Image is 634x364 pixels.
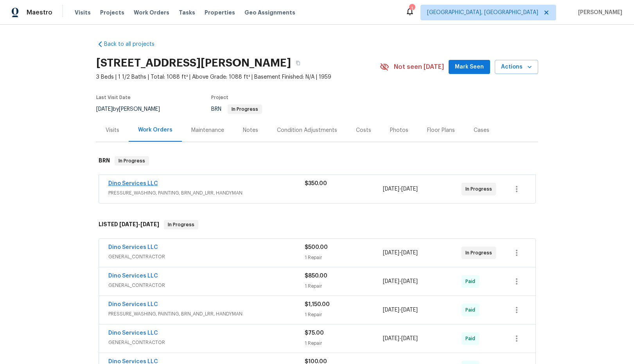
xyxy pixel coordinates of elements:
[96,95,131,100] span: Last Visit Date
[119,222,159,227] span: -
[205,9,235,16] span: Properties
[115,157,148,165] span: In Progress
[108,245,158,250] a: Dino Services LLC
[383,185,418,193] span: -
[108,339,305,346] span: GENERAL_CONTRACTOR
[495,60,538,74] button: Actions
[99,220,159,229] h6: LISTED
[96,105,169,114] div: by [PERSON_NAME]
[383,336,399,341] span: [DATE]
[401,279,418,284] span: [DATE]
[108,330,158,336] a: Dino Services LLC
[305,330,324,336] span: $75.00
[390,126,408,134] div: Photos
[401,250,418,256] span: [DATE]
[96,59,291,67] h2: [STREET_ADDRESS][PERSON_NAME]
[108,181,158,186] a: Dino Services LLC
[383,278,418,285] span: -
[96,40,171,48] a: Back to all projects
[305,282,383,290] div: 1 Repair
[179,10,195,15] span: Tasks
[244,9,295,16] span: Geo Assignments
[383,307,399,313] span: [DATE]
[211,95,228,100] span: Project
[291,56,305,70] button: Copy Address
[575,9,622,16] span: [PERSON_NAME]
[138,126,172,134] div: Work Orders
[191,126,224,134] div: Maintenance
[305,311,383,319] div: 1 Repair
[305,302,330,307] span: $1,150.00
[383,335,418,342] span: -
[108,253,305,261] span: GENERAL_CONTRACTOR
[27,9,52,16] span: Maestro
[383,186,399,192] span: [DATE]
[134,9,169,16] span: Work Orders
[383,250,399,256] span: [DATE]
[96,148,538,173] div: BRN In Progress
[383,249,418,257] span: -
[75,9,91,16] span: Visits
[465,278,478,285] span: Paid
[401,186,418,192] span: [DATE]
[140,222,159,227] span: [DATE]
[465,335,478,342] span: Paid
[409,5,415,13] div: 1
[100,9,124,16] span: Projects
[96,73,380,81] span: 3 Beds | 1 1/2 Baths | Total: 1088 ft² | Above Grade: 1088 ft² | Basement Finished: N/A | 1959
[401,336,418,341] span: [DATE]
[165,221,198,229] span: In Progress
[108,310,305,318] span: PRESSURE_WASHING, PAINTING, BRN_AND_LRR, HANDYMAN
[305,339,383,347] div: 1 Repair
[99,156,110,166] h6: BRN
[108,189,305,197] span: PRESSURE_WASHING, PAINTING, BRN_AND_LRR, HANDYMAN
[474,126,489,134] div: Cases
[305,181,327,186] span: $350.00
[501,62,532,72] span: Actions
[108,302,158,307] a: Dino Services LLC
[277,126,337,134] div: Condition Adjustments
[383,306,418,314] span: -
[383,279,399,284] span: [DATE]
[243,126,258,134] div: Notes
[449,60,490,74] button: Mark Seen
[211,106,262,112] span: BRN
[356,126,371,134] div: Costs
[401,307,418,313] span: [DATE]
[465,249,495,257] span: In Progress
[305,245,328,250] span: $500.00
[394,63,444,71] span: Not seen [DATE]
[108,281,305,289] span: GENERAL_CONTRACTOR
[465,185,495,193] span: In Progress
[106,126,119,134] div: Visits
[96,212,538,237] div: LISTED [DATE]-[DATE]In Progress
[427,126,455,134] div: Floor Plans
[305,273,327,279] span: $850.00
[96,106,113,112] span: [DATE]
[427,9,538,16] span: [GEOGRAPHIC_DATA], [GEOGRAPHIC_DATA]
[228,107,261,112] span: In Progress
[119,222,138,227] span: [DATE]
[108,273,158,279] a: Dino Services LLC
[305,254,383,261] div: 1 Repair
[465,306,478,314] span: Paid
[455,62,484,72] span: Mark Seen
